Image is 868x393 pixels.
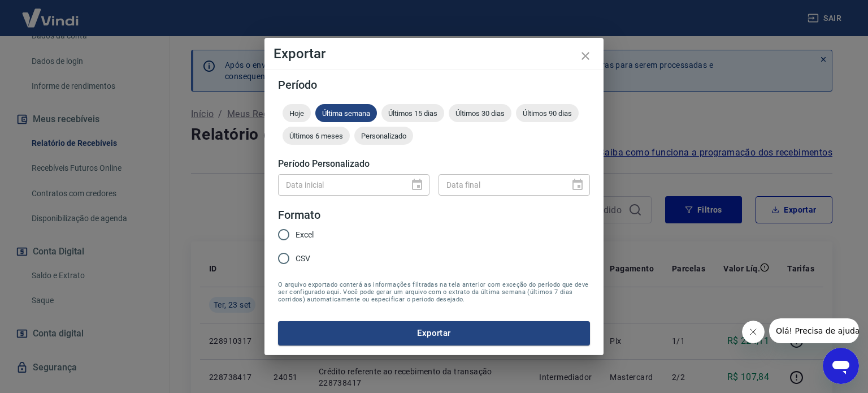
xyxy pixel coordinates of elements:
iframe: Botão para abrir a janela de mensagens [823,348,859,384]
input: DD/MM/YYYY [278,174,401,195]
span: Última semana [315,109,377,118]
span: Olá! Precisa de ajuda? [7,8,95,17]
span: Personalizado [354,132,413,140]
div: Últimos 30 dias [449,104,511,122]
span: Excel [296,229,314,241]
div: Hoje [283,104,311,122]
span: Últimos 30 dias [449,109,511,118]
div: Últimos 6 meses [283,127,350,145]
span: CSV [296,253,310,265]
span: O arquivo exportado conterá as informações filtradas na tela anterior com exceção do período que ... [278,281,590,303]
legend: Formato [278,207,320,223]
span: Últimos 90 dias [516,109,579,118]
button: Exportar [278,321,590,345]
h5: Período [278,79,590,90]
span: Hoje [283,109,311,118]
span: Últimos 15 dias [381,109,444,118]
button: close [572,42,599,70]
h5: Período Personalizado [278,158,590,170]
iframe: Fechar mensagem [742,321,765,343]
div: Última semana [315,104,377,122]
div: Últimos 90 dias [516,104,579,122]
input: DD/MM/YYYY [439,174,562,195]
h4: Exportar [274,47,594,61]
span: Últimos 6 meses [283,132,350,140]
div: Últimos 15 dias [381,104,444,122]
div: Personalizado [354,127,413,145]
iframe: Mensagem da empresa [769,318,859,343]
